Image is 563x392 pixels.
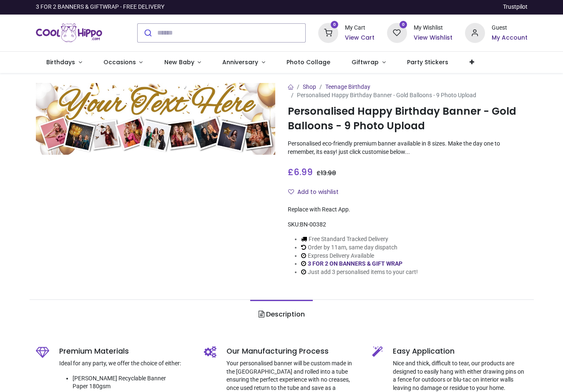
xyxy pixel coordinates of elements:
[341,52,397,73] a: Giftwrap
[288,189,294,195] i: Add to wishlist
[407,58,448,66] span: Party Stickers
[393,359,528,392] p: Nice and thick, difficult to tear, our products are designed to easily hang with either drawing p...
[303,83,316,90] a: Shop
[414,34,452,42] a: View Wishlist
[503,3,528,11] a: Trustpilot
[226,346,359,357] h5: Our Manufacturing Process
[36,83,276,155] img: Personalised Happy Birthday Banner - Gold Balloons - 9 Photo Upload
[153,52,212,73] a: New Baby
[46,58,75,66] span: Birthdays
[352,58,379,66] span: Giftwrap
[318,29,338,35] a: 0
[287,58,330,66] span: Photo Collage
[36,21,103,45] img: Cool Hippo
[301,235,418,244] li: Free Standard Tracked Delivery
[301,252,418,260] li: Express Delivery Available
[164,58,194,66] span: New Baby
[36,21,103,45] a: Logo of Cool Hippo
[301,244,418,252] li: Order by 11am, same day dispatch
[492,24,528,32] div: Guest
[288,221,528,229] div: SKU:
[297,92,476,98] span: Personalised Happy Birthday Banner - Gold Balloons - 9 Photo Upload
[308,260,402,267] a: 3 FOR 2 ON BANNERS & GIFT WRAP
[325,83,370,90] a: Teenage Birthday
[331,21,339,29] sup: 0
[288,104,528,133] h1: Personalised Happy Birthday Banner - Gold Balloons - 9 Photo Upload
[222,58,258,66] span: Anniversary
[59,346,191,357] h5: Premium Materials
[93,52,153,73] a: Occasions
[59,359,191,368] p: Ideal for any party, we offer the choice of either:
[138,24,157,42] button: Submit
[393,346,528,357] h5: Easy Application
[317,169,336,177] span: £
[301,268,418,276] li: Just add 3 personalised items to your cart!
[212,52,276,73] a: Anniversary
[73,374,191,391] li: [PERSON_NAME] Recyclable Banner Paper 180gsm
[288,166,313,178] span: £
[387,29,407,35] a: 0
[288,206,528,214] div: Replace with React App.
[36,52,93,73] a: Birthdays
[250,300,312,329] a: Description
[321,169,336,177] span: 13.98
[414,24,452,32] div: My Wishlist
[288,185,346,199] button: Add to wishlistAdd to wishlist
[103,58,136,66] span: Occasions
[345,34,374,42] a: View Cart
[345,24,374,32] div: My Cart
[36,3,164,11] div: 3 FOR 2 BANNERS & GIFTWRAP - FREE DELIVERY
[294,166,313,178] span: 6.99
[400,21,407,29] sup: 0
[300,221,326,228] span: BN-00382
[492,34,528,42] a: My Account
[288,140,528,156] p: Personalised eco-friendly premium banner available in 8 sizes. Make the day one to remember, its ...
